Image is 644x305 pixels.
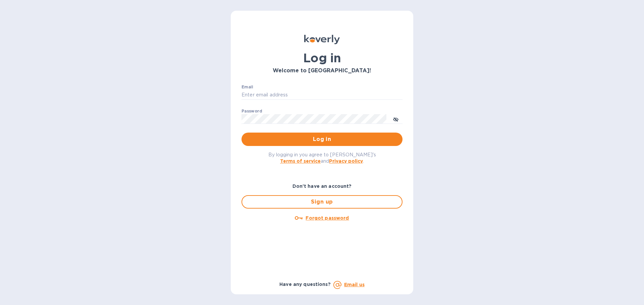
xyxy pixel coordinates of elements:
[306,215,349,221] u: Forgot password
[329,158,363,164] a: Privacy policy
[241,109,262,113] label: Password
[241,85,253,89] label: Email
[241,51,402,65] h1: Log in
[280,158,321,164] a: Terms of service
[292,183,352,189] b: Don't have an account?
[247,135,397,143] span: Log in
[241,68,402,74] h3: Welcome to [GEOGRAPHIC_DATA]!
[241,90,402,100] input: Enter email address
[268,152,376,164] span: By logging in you agree to [PERSON_NAME]'s and .
[344,282,365,287] a: Email us
[279,282,331,287] b: Have any questions?
[241,195,402,209] button: Sign up
[248,198,396,206] span: Sign up
[304,35,340,44] img: Koverly
[389,112,402,126] button: toggle password visibility
[241,133,402,146] button: Log in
